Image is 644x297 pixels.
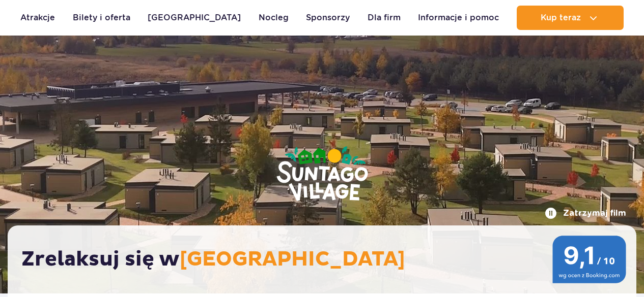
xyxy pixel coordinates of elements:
[180,247,405,272] span: [GEOGRAPHIC_DATA]
[306,6,350,30] a: Sponsorzy
[236,107,409,243] img: Suntago Village
[21,247,633,272] h2: Zrelaksuj się w
[73,6,130,30] a: Bilety i oferta
[517,6,624,30] button: Kup teraz
[148,6,241,30] a: [GEOGRAPHIC_DATA]
[545,207,626,219] button: Zatrzymaj film
[552,236,626,283] img: 9,1/10 wg ocen z Booking.com
[259,6,289,30] a: Nocleg
[368,6,401,30] a: Dla firm
[20,6,55,30] a: Atrakcje
[418,6,499,30] a: Informacje i pomoc
[541,13,581,22] span: Kup teraz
